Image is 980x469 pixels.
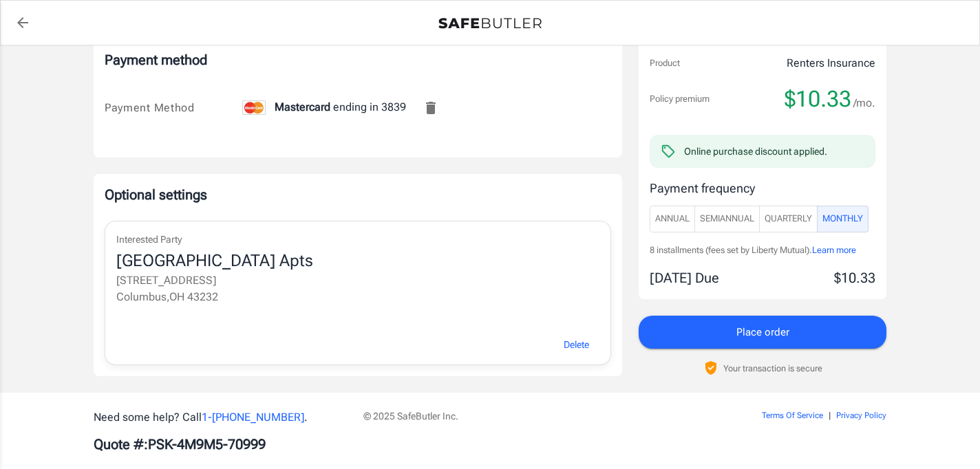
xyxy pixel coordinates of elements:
a: Terms Of Service [762,411,823,420]
div: Online purchase discount applied. [684,144,827,158]
button: Remove this card [414,91,447,124]
span: 8 installments (fees set by Liberty Mutual). [650,244,812,254]
p: Policy premium [650,92,710,106]
img: Back to quotes [438,18,542,29]
button: Delete [548,330,605,360]
a: 1-[PHONE_NUMBER] [202,411,304,424]
span: Quarterly [765,211,812,227]
span: $10.33 [785,85,851,113]
img: mastercard [242,100,266,115]
span: Delete [564,336,589,353]
p: Your transaction is secure [723,361,822,374]
span: /mo. [853,94,875,113]
p: Product [650,56,680,70]
button: Place order [639,316,886,349]
p: [DATE] Due [650,268,719,288]
b: Quote #: PSK-4M9M5-70999 [94,436,266,452]
a: back to quotes [9,9,36,36]
span: SemiAnnual [700,211,754,227]
p: Payment frequency [650,179,875,197]
p: Interested Party [116,232,599,247]
p: Need some help? Call . [94,409,347,426]
p: © 2025 SafeButler Inc. [363,409,684,423]
span: Mastercard [275,100,330,113]
p: Renters Insurance [787,55,875,72]
p: Columbus , OH 43232 [116,289,599,305]
p: Payment method [105,50,611,69]
div: [GEOGRAPHIC_DATA] Apts [116,250,599,272]
span: | [829,411,831,420]
p: [STREET_ADDRESS] [116,272,599,289]
div: Payment Method [105,100,242,116]
span: Monthly [822,211,863,227]
button: Monthly [817,206,869,232]
span: Place order [736,323,789,341]
button: Annual [650,206,695,232]
p: $10.33 [834,268,875,288]
a: Privacy Policy [836,411,886,420]
button: SemiAnnual [694,206,760,232]
span: Annual [655,211,690,227]
button: Quarterly [759,206,818,232]
span: ending in 3839 [242,100,406,113]
p: Optional settings [105,185,611,204]
span: Learn more [812,244,856,254]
